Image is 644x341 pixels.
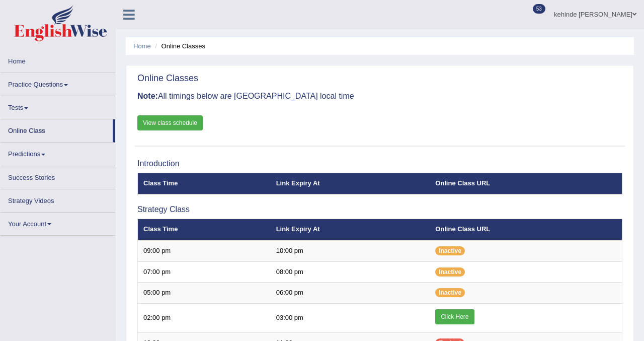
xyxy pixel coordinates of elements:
a: Strategy Videos [1,189,115,209]
h3: All timings below are [GEOGRAPHIC_DATA] local time [137,92,622,101]
td: 10:00 pm [271,240,430,261]
a: Home [133,42,151,50]
td: 09:00 pm [138,240,271,261]
a: Online Class [1,119,113,139]
li: Online Classes [152,41,205,51]
td: 02:00 pm [138,303,271,332]
th: Class Time [138,173,271,194]
a: Tests [1,96,115,116]
th: Online Class URL [430,173,622,194]
h3: Introduction [137,159,622,168]
a: Home [1,50,115,70]
td: 07:00 pm [138,261,271,283]
span: Inactive [435,267,465,277]
h3: Strategy Class [137,205,622,214]
a: Your Account [1,213,115,232]
span: 53 [533,4,545,14]
td: 08:00 pm [271,261,430,283]
a: Predictions [1,143,115,162]
a: Practice Questions [1,73,115,93]
a: Success Stories [1,166,115,186]
span: Inactive [435,288,465,297]
th: Online Class URL [430,219,622,240]
a: View class schedule [137,115,203,130]
b: Note: [137,92,158,100]
span: Inactive [435,246,465,255]
h2: Online Classes [137,74,198,84]
th: Link Expiry At [271,219,430,240]
th: Link Expiry At [271,173,430,194]
a: Click Here [435,309,474,324]
td: 06:00 pm [271,283,430,304]
td: 03:00 pm [271,303,430,332]
td: 05:00 pm [138,283,271,304]
th: Class Time [138,219,271,240]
